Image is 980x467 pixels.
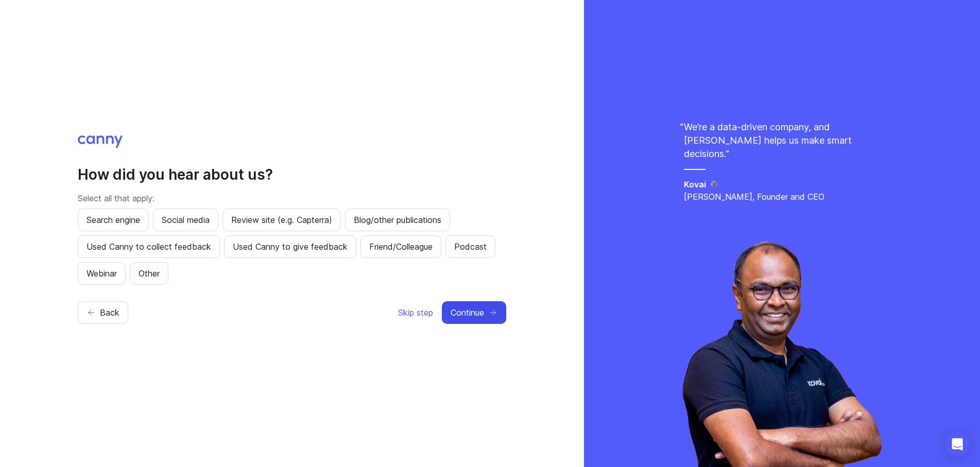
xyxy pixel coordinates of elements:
[369,240,433,253] span: Friend/Colleague
[454,240,487,253] span: Podcast
[78,165,506,184] h2: How did you hear about us?
[78,192,506,204] p: Select all that apply:
[354,214,441,226] span: Blog/other publications
[224,235,356,258] button: Used Canny to give feedback
[360,235,441,258] button: Friend/Colleague
[100,306,119,319] span: Back
[162,214,210,226] span: Social media
[710,180,719,188] img: Kovai logo
[222,209,341,231] button: Review site (e.g. Capterra)
[87,267,117,280] span: Webinar
[78,301,128,324] button: Back
[87,214,140,226] span: Search engine
[139,267,160,280] span: Other
[78,262,126,285] button: Webinar
[231,214,332,226] span: Review site (e.g. Capterra)
[398,306,433,319] span: Skip step
[153,209,218,231] button: Social media
[682,240,881,467] img: saravana-fdffc8c2a6fa09d1791ca03b1e989ae1.webp
[87,240,211,253] span: Used Canny to collect feedback
[345,209,450,231] button: Blog/other publications
[78,235,220,258] button: Used Canny to collect feedback
[78,135,123,148] img: Canny logo
[130,262,168,285] button: Other
[78,209,149,231] button: Search engine
[445,235,495,258] button: Podcast
[451,306,484,319] span: Continue
[684,120,880,161] p: We’re a data-driven company, and [PERSON_NAME] helps us make smart decisions. "
[945,432,970,457] div: Open Intercom Messenger
[684,178,706,191] h5: Kovai
[442,301,506,324] button: Continue
[398,301,434,324] button: Skip step
[233,240,348,253] span: Used Canny to give feedback
[684,191,880,203] p: [PERSON_NAME], Founder and CEO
